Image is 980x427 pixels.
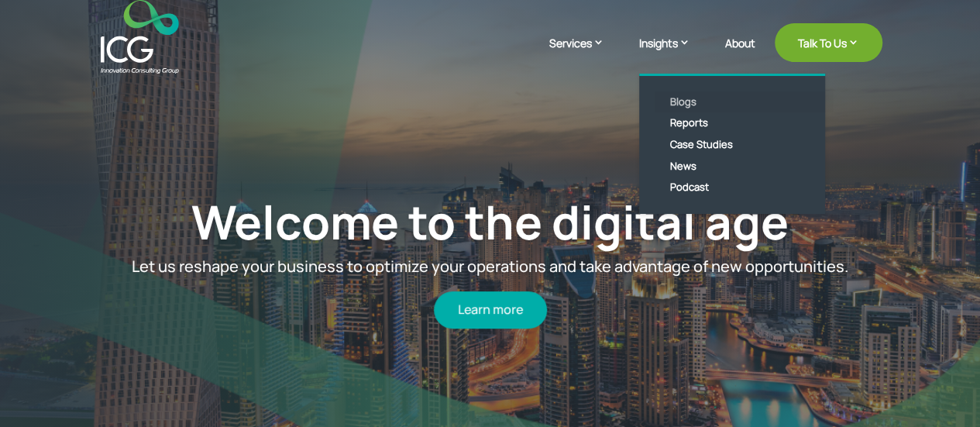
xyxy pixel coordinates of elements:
[725,37,755,74] a: About
[655,91,833,113] a: Blogs
[655,134,833,156] a: Case Studies
[655,112,833,134] a: Reports
[639,35,706,74] a: Insights
[191,190,789,253] a: Welcome to the digital age
[132,256,848,277] span: Let us reshape your business to optimize your operations and take advantage of new opportunities.
[655,156,833,177] a: News
[434,291,547,328] a: Learn more
[655,177,833,198] a: Podcast
[775,23,882,62] a: Talk To Us
[549,35,620,74] a: Services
